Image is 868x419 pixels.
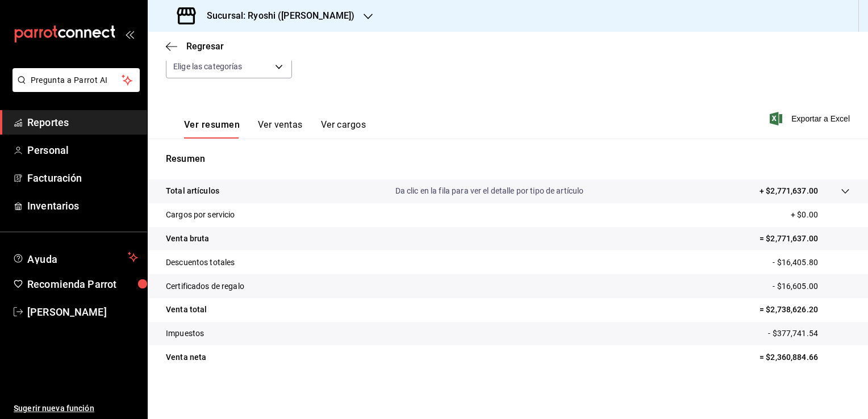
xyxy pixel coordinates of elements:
[759,351,850,363] p: = $2,360,884.66
[166,41,224,52] button: Regresar
[125,30,134,39] button: open_drawer_menu
[166,233,209,245] p: Venta bruta
[27,250,123,264] span: Ayuda
[184,119,366,139] div: navigation tabs
[27,115,138,130] span: Reportes
[12,68,140,92] button: Pregunta a Parrot AI
[186,41,224,52] span: Regresar
[198,9,354,23] h3: Sucursal: Ryoshi ([PERSON_NAME])
[166,280,244,292] p: Certificados de regalo
[184,119,240,139] button: Ver resumen
[395,185,584,197] p: Da clic en la fila para ver el detalle por tipo de artículo
[772,112,850,125] button: Exportar a Excel
[27,276,138,292] span: Recomienda Parrot
[773,257,850,269] p: - $16,405.80
[166,152,850,166] p: Resumen
[759,233,850,245] p: = $2,771,637.00
[8,82,140,94] a: Pregunta a Parrot AI
[166,304,207,316] p: Venta total
[14,403,138,414] span: Sugerir nueva función
[773,280,850,292] p: - $16,605.00
[166,328,204,340] p: Impuestos
[768,328,850,340] p: - $377,741.54
[27,304,138,320] span: [PERSON_NAME]
[166,351,206,363] p: Venta neta
[166,209,235,221] p: Cargos por servicio
[258,119,303,139] button: Ver ventas
[173,61,243,72] span: Elige las categorías
[27,143,138,158] span: Personal
[759,185,818,197] p: + $2,771,637.00
[791,209,850,221] p: + $0.00
[31,74,122,86] span: Pregunta a Parrot AI
[27,198,138,213] span: Inventarios
[759,304,850,316] p: = $2,738,626.20
[166,185,219,197] p: Total artículos
[27,170,138,186] span: Facturación
[166,257,235,269] p: Descuentos totales
[321,119,366,139] button: Ver cargos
